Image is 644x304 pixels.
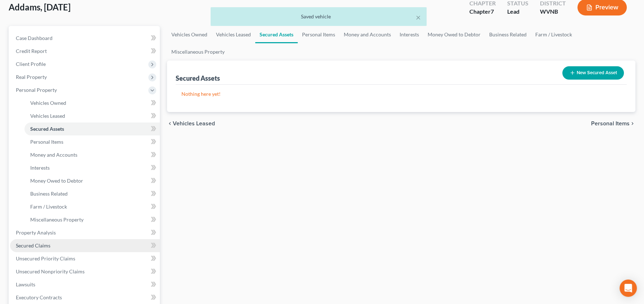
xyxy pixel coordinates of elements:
[24,122,160,135] a: Secured Assets
[255,26,298,43] a: Secured Assets
[591,121,635,126] button: Personal Items chevron_right
[16,268,85,274] span: Unsecured Nonpriority Claims
[16,281,35,287] span: Lawsuits
[30,216,84,223] span: Miscellaneous Property
[30,165,50,171] span: Interests
[485,26,531,43] a: Business Related
[591,121,630,126] span: Personal Items
[416,13,421,22] button: ×
[24,109,160,122] a: Vehicles Leased
[339,26,395,43] a: Money and Accounts
[24,148,160,161] a: Money and Accounts
[167,43,229,61] a: Miscellaneous Property
[167,121,215,126] button: chevron_left Vehicles Leased
[181,90,621,98] p: Nothing here yet!
[167,26,212,43] a: Vehicles Owned
[16,255,75,261] span: Unsecured Priority Claims
[212,26,255,43] a: Vehicles Leased
[30,204,67,210] span: Farm / Livestock
[24,200,160,213] a: Farm / Livestock
[16,229,56,236] span: Property Analysis
[173,121,215,126] span: Vehicles Leased
[562,66,624,80] button: New Secured Asset
[30,178,83,184] span: Money Owed to Debtor
[216,13,421,20] div: Saved vehicle
[30,113,65,119] span: Vehicles Leased
[30,126,64,132] span: Secured Assets
[10,252,160,265] a: Unsecured Priority Claims
[30,152,77,158] span: Money and Accounts
[10,278,160,291] a: Lawsuits
[167,121,173,126] i: chevron_left
[30,191,68,197] span: Business Related
[16,48,47,54] span: Credit Report
[30,139,63,145] span: Personal Items
[176,74,220,82] div: Secured Assets
[16,74,47,80] span: Real Property
[30,100,66,106] span: Vehicles Owned
[10,32,160,45] a: Case Dashboard
[24,97,160,109] a: Vehicles Owned
[10,291,160,304] a: Executory Contracts
[24,161,160,174] a: Interests
[24,135,160,148] a: Personal Items
[16,242,50,249] span: Secured Claims
[298,26,339,43] a: Personal Items
[10,265,160,278] a: Unsecured Nonpriority Claims
[10,45,160,58] a: Credit Report
[24,213,160,226] a: Miscellaneous Property
[10,239,160,252] a: Secured Claims
[16,61,46,67] span: Client Profile
[423,26,485,43] a: Money Owed to Debtor
[16,87,57,93] span: Personal Property
[531,26,576,43] a: Farm / Livestock
[16,294,62,300] span: Executory Contracts
[9,2,71,12] span: Addams, [DATE]
[24,187,160,200] a: Business Related
[630,121,635,126] i: chevron_right
[620,280,637,297] div: Open Intercom Messenger
[16,35,53,41] span: Case Dashboard
[24,174,160,187] a: Money Owed to Debtor
[395,26,423,43] a: Interests
[10,226,160,239] a: Property Analysis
